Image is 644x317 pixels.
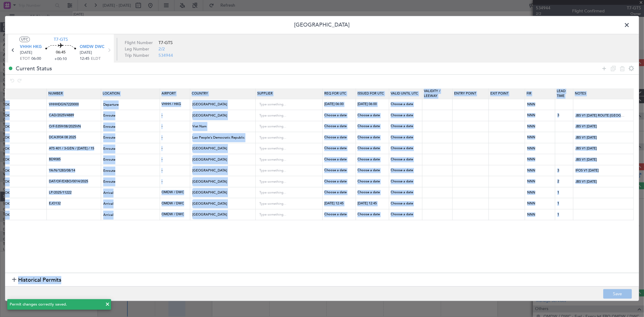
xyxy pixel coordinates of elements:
[527,102,555,107] input: NNN
[527,146,555,151] input: NNN
[527,157,555,162] input: NNN
[575,91,586,96] span: Notes
[527,135,555,140] input: NNN
[527,179,555,184] input: NNN
[527,212,555,217] input: NNN
[527,168,555,173] input: NNN
[527,190,555,195] input: NNN
[10,302,102,308] div: Permit changes correctly saved.
[557,89,566,98] span: Lead Time
[5,16,639,34] header: [GEOGRAPHIC_DATA]
[527,113,555,118] input: NNN
[527,124,555,129] input: NNN
[527,201,555,206] input: NNN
